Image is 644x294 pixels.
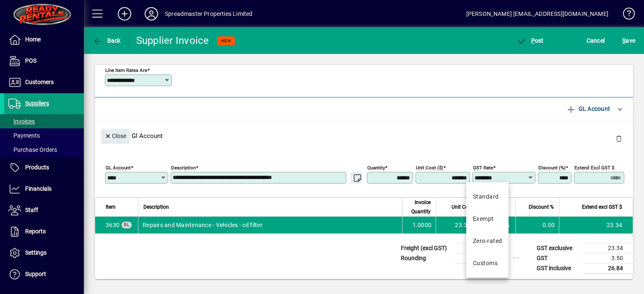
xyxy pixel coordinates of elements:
mat-option: Customs [466,252,509,274]
a: POS [4,51,84,72]
span: Home [25,36,41,43]
button: Close [101,129,130,144]
span: Financials [25,185,52,192]
button: Profile [138,6,165,21]
span: S [622,37,626,44]
td: 23.34 [559,217,633,233]
mat-label: Unit Cost ($) [416,164,443,170]
span: Discount % [529,202,554,212]
button: Cancel [584,33,607,48]
mat-label: Extend excl GST $ [574,164,614,170]
a: Invoices [4,114,84,128]
mat-option: Zero-rated [466,230,509,252]
a: Support [4,264,84,285]
span: Products [25,164,49,171]
app-page-header-button: Delete [609,135,629,142]
app-page-header-button: Close [99,132,132,139]
div: Supplier Invoice [136,34,209,47]
span: POS [25,57,36,64]
mat-label: Discount (%) [538,164,566,170]
a: Settings [4,243,84,263]
a: Customers [4,72,84,93]
span: Item [106,202,116,212]
td: GST exclusive [532,243,583,253]
div: Spreadmaster Properties Limited [165,7,252,20]
span: P [531,37,535,44]
span: Cancel [587,34,605,47]
span: ost [517,37,544,44]
td: 0.00 [515,217,559,233]
a: Financials [4,179,84,199]
span: Unit Cost $ [452,202,477,212]
td: 3.50 [583,253,633,263]
span: Invoice Quantity [408,198,431,216]
mat-label: GL Account [106,164,131,170]
span: Repairs and Maintenance - Vehicles [106,221,119,229]
td: Rounding [397,253,455,263]
td: 26.84 [583,263,633,274]
div: Zero-rated [473,237,502,245]
button: Add [111,6,138,21]
span: Reports [25,228,46,235]
mat-label: Quantity [367,164,385,170]
button: Delete [609,129,629,149]
div: Customs [473,259,498,268]
a: Staff [4,200,84,221]
div: Gl Account [95,120,633,151]
div: [PERSON_NAME] [EMAIL_ADDRESS][DOMAIN_NAME] [466,7,608,20]
td: GST inclusive [532,263,583,274]
span: GL [124,222,130,227]
mat-option: Exempt [466,208,509,230]
td: GST [532,253,583,263]
span: Extend excl GST $ [582,202,622,212]
span: NEW [221,38,231,43]
span: Description [143,202,169,212]
mat-label: Description [171,164,196,170]
span: Back [93,37,121,44]
button: Back [91,33,123,48]
a: Home [4,29,84,50]
span: ave [622,34,635,47]
span: Payments [8,132,40,139]
div: Exempt [473,215,494,223]
button: Post [514,33,546,48]
td: 23.3400 [436,217,482,233]
td: 0.00 [455,243,506,253]
app-page-header-button: Back [84,33,130,48]
td: Repairs and Maintenance - Vehicles - oil filter [138,217,402,233]
a: Reports [4,221,84,242]
a: Payments [4,128,84,143]
button: Save [620,33,637,48]
span: Purchase Orders [8,146,57,153]
span: Staff [25,207,38,213]
mat-label: Line item rates are [105,67,147,73]
td: 1.0000 [402,217,436,233]
mat-option: Standard [466,186,509,208]
span: Invoices [8,118,35,125]
span: Settings [25,249,47,256]
span: Customers [25,79,54,85]
td: 0.00 [455,253,506,263]
span: GL Account [566,102,610,115]
a: Knowledge Base [617,2,634,29]
button: GL Account [562,101,614,116]
td: Freight (excl GST) [397,243,455,253]
span: Suppliers [25,100,49,107]
span: Close [104,129,126,143]
span: Support [25,271,46,277]
mat-label: GST rate [473,164,493,170]
div: Standard [473,192,499,201]
td: 23.34 [583,243,633,253]
a: Products [4,157,84,178]
a: Purchase Orders [4,143,84,157]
